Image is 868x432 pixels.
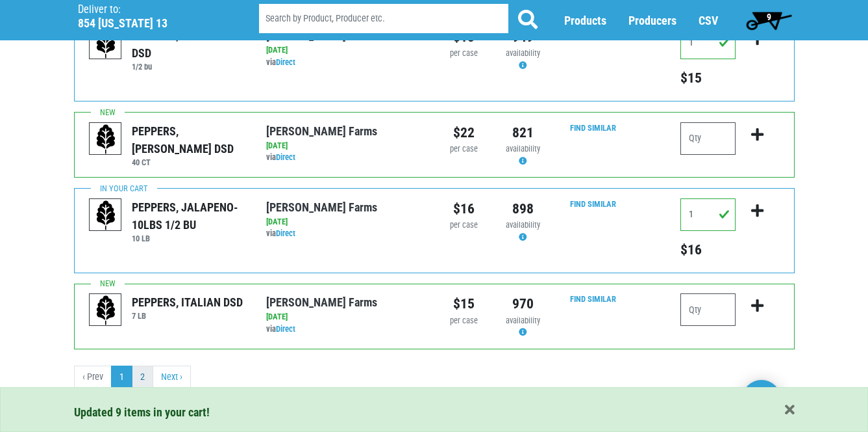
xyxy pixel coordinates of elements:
div: per case [444,143,484,155]
a: Producers [628,14,676,27]
img: placeholder-variety-43d6402dacf2d531de610a020419775a.svg [90,27,122,60]
input: Qty [680,122,736,155]
span: availability [506,316,540,325]
div: per case [444,219,484,232]
a: 9 [740,7,798,33]
a: Direct [276,324,295,334]
input: Search by Product, Producer etc. [259,4,508,33]
a: [PERSON_NAME] Farms [266,200,377,214]
a: Direct [276,228,295,238]
h6: 40 CT [132,157,247,167]
input: Qty [680,198,736,231]
h6: 10 LB [132,234,247,243]
span: 9 [767,12,771,22]
input: Qty [680,27,736,59]
div: $16 [444,198,484,219]
div: Updated 9 items in your cart! [74,403,795,421]
img: placeholder-variety-43d6402dacf2d531de610a020419775a.svg [90,199,122,232]
h6: 1/2 bu [132,62,247,72]
span: availability [506,220,540,230]
a: next [153,366,191,389]
a: 2 [132,366,153,389]
div: per case [444,47,484,60]
div: 898 [503,198,543,219]
h6: 7 LB [132,311,243,321]
div: $22 [444,122,484,143]
span: availability [506,144,540,154]
h5: Total price [680,241,736,258]
a: Direct [276,152,295,162]
div: Availability may be subject to change. [503,47,543,72]
div: [DATE] [266,44,424,57]
div: per case [444,315,484,327]
input: Qty [680,293,736,326]
a: CSV [699,14,718,27]
h5: Total price [680,70,736,87]
a: 1 [111,366,132,389]
div: 821 [503,122,543,143]
a: [PERSON_NAME] Farms [266,29,377,42]
div: PEPPERS, LONG HOT DSD [132,27,247,62]
a: Products [564,14,606,27]
div: PEPPERS, [PERSON_NAME] DSD [132,122,247,157]
a: Find Similar [570,123,616,133]
div: PEPPERS, ITALIAN DSD [132,293,243,311]
div: via [266,228,424,240]
div: via [266,323,424,336]
a: Find Similar [570,199,616,209]
div: [DATE] [266,311,424,323]
h5: 854 [US_STATE] 13 [78,16,226,31]
a: [PERSON_NAME] Farms [266,295,377,309]
div: via [266,152,424,164]
nav: pager [74,366,795,389]
p: Deliver to: [78,3,226,16]
img: placeholder-variety-43d6402dacf2d531de610a020419775a.svg [90,294,122,327]
div: 970 [503,293,543,314]
span: availability [506,48,540,58]
a: Direct [276,57,295,67]
div: [DATE] [266,140,424,152]
div: [DATE] [266,216,424,228]
img: placeholder-variety-43d6402dacf2d531de610a020419775a.svg [90,123,122,155]
div: PEPPERS, JALAPENO- 10LBS 1/2 BU [132,198,247,234]
div: via [266,57,424,69]
a: [PERSON_NAME] Farms [266,124,377,138]
a: Find Similar [570,294,616,304]
div: Availability may be subject to change. [503,219,543,244]
div: $15 [444,293,484,314]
